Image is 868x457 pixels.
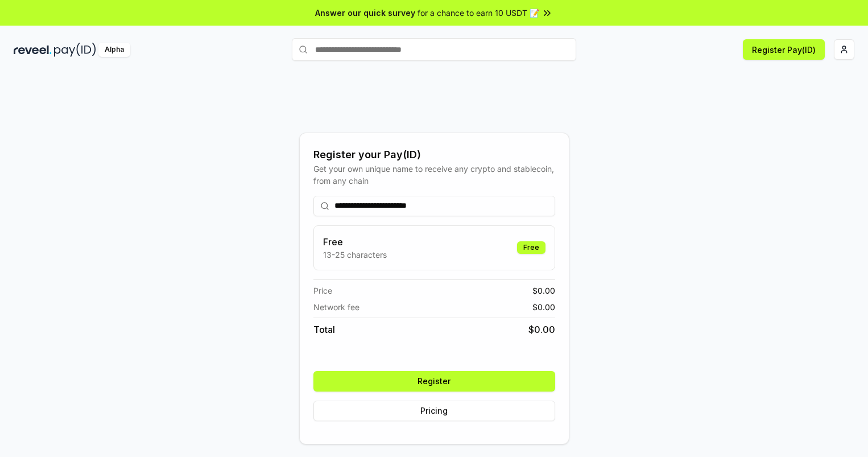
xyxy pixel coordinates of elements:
[313,401,555,421] button: Pricing
[98,43,130,57] div: Alpha
[418,7,539,19] span: for a chance to earn 10 USDT 📝
[313,371,555,392] button: Register
[313,323,335,336] span: Total
[313,285,332,297] span: Price
[313,163,555,187] div: Get your own unique name to receive any crypto and stablecoin, from any chain
[528,323,555,336] span: $ 0.00
[532,301,555,313] span: $ 0.00
[315,7,415,19] span: Answer our quick survey
[743,39,825,60] button: Register Pay(ID)
[323,235,387,249] h3: Free
[313,147,555,163] div: Register your Pay(ID)
[313,301,359,313] span: Network fee
[517,241,545,254] div: Free
[14,43,52,57] img: reveel_dark
[54,43,96,57] img: pay_id
[323,249,387,261] p: 13-25 characters
[532,285,555,297] span: $ 0.00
